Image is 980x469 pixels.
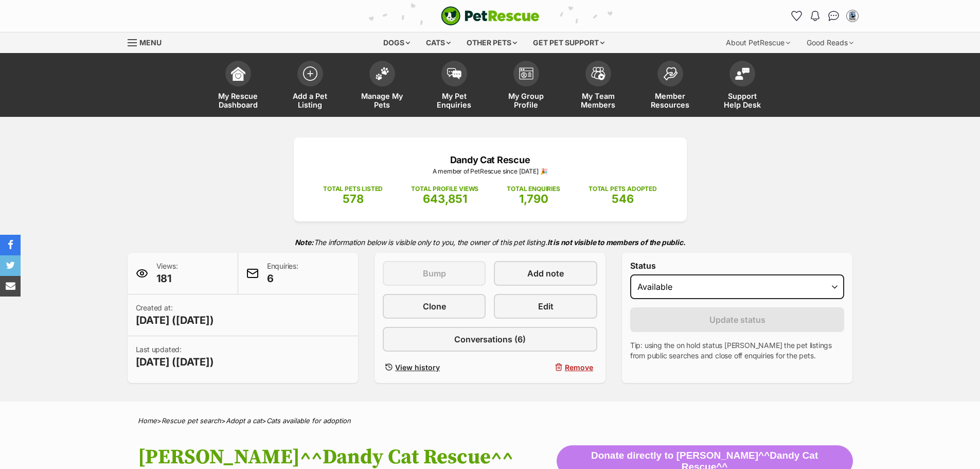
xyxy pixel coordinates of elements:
[309,167,671,176] p: A member of PetRescue since [DATE] 🎉
[375,67,389,80] img: manage-my-pets-icon-02211641906a0b7f246fdf0571729dbe1e7629f14944591b6c1af311fb30b64b.svg
[490,56,562,117] a: My Group Profile
[383,360,486,375] a: View history
[630,340,845,361] p: Tip: using the on hold status [PERSON_NAME] the pet listings from public searches and close off e...
[139,38,162,47] span: Menu
[423,267,446,280] span: Bump
[112,417,868,425] div: > > >
[287,92,333,109] span: Add a Pet Listing
[719,32,797,53] div: About PetRescue
[267,271,298,286] span: 6
[507,184,560,194] p: TOTAL ENQUIRIES
[519,192,548,205] span: 1,790
[447,68,461,79] img: pet-enquiries-icon-7e3ad2cf08bfb03b45e93fb7055b45f3efa6380592205ae92323e6603595dc1f.svg
[538,300,554,312] span: Edit
[323,184,383,194] p: TOTAL PETS LISTED
[419,32,458,53] div: Cats
[663,67,678,81] img: member-resources-icon-8e73f808a243e03378d46382f2149f9095a855e16c252ad45f914b54edf8863c.svg
[274,56,346,117] a: Add a Pet Listing
[719,92,765,109] span: Support Help Desk
[562,56,634,117] a: My Team Members
[526,32,612,53] div: Get pet support
[441,6,540,26] img: logo-cat-932fe2b9b8326f06289b0f2fb663e598f794de774fb13d1741a6617ecf9a85b4.svg
[789,8,861,24] ul: Account quick links
[395,362,440,373] span: View history
[589,184,657,194] p: TOTAL PETS ADOPTED
[630,261,845,270] label: Status
[202,56,274,117] a: My Rescue Dashboard
[411,184,478,194] p: TOTAL PROFILE VIEWS
[826,8,842,24] a: Conversations
[156,271,178,286] span: 181
[565,362,593,373] span: Remove
[215,92,261,109] span: My Rescue Dashboard
[156,261,178,286] p: Views:
[128,32,169,51] a: Menu
[807,8,824,24] button: Notifications
[383,294,486,319] a: Clone
[136,313,214,327] span: [DATE] ([DATE])
[266,416,351,425] a: Cats available for adoption
[799,32,861,53] div: Good Reads
[383,327,597,352] a: Conversations (6)
[136,344,214,369] p: Last updated:
[423,192,467,205] span: 643,851
[376,32,417,53] div: Dogs
[630,307,845,332] button: Update status
[136,355,214,369] span: [DATE] ([DATE])
[128,232,853,253] p: The information below is visible only to you, the owner of this pet listing.
[231,66,245,81] img: dashboard-icon-eb2f2d2d3e046f16d808141f083e7271f6b2e854fb5c12c21221c1fb7104beca.svg
[431,92,477,109] span: My Pet Enquiries
[789,8,805,24] a: Favourites
[423,300,446,312] span: Clone
[612,192,634,205] span: 546
[454,333,526,345] span: Conversations (6)
[136,303,214,327] p: Created at:
[346,56,418,117] a: Manage My Pets
[441,6,540,26] a: PetRescue
[226,416,262,425] a: Adopt a cat
[309,153,671,167] p: Dandy Cat Rescue
[138,416,157,425] a: Home
[418,56,490,117] a: My Pet Enquiries
[735,67,750,80] img: help-desk-icon-fdf02630f3aa405de69fd3d07c3f3aa587a6932b1a1747fa1d2bba05be0121f9.svg
[647,92,693,109] span: Member Resources
[844,8,861,24] button: My account
[162,416,221,425] a: Rescue pet search
[343,192,364,205] span: 578
[575,92,621,109] span: My Team Members
[459,32,524,53] div: Other pets
[828,11,839,21] img: chat-41dd97257d64d25036548639549fe6c8038ab92f7586957e7f3b1b290dea8141.svg
[503,92,549,109] span: My Group Profile
[706,56,778,117] a: Support Help Desk
[267,261,298,286] p: Enquiries:
[138,445,557,469] h1: [PERSON_NAME]^^Dandy Cat Rescue^^
[634,56,706,117] a: Member Resources
[494,294,597,319] a: Edit
[811,11,819,21] img: notifications-46538b983faf8c2785f20acdc204bb7945ddae34d4c08c2a6579f10ce5e182be.svg
[383,261,486,286] button: Bump
[547,238,686,247] strong: It is not visible to members of the public.
[847,11,858,21] img: Melissa Mitchell profile pic
[519,67,533,80] img: group-profile-icon-3fa3cf56718a62981997c0bc7e787c4b2cf8bcc04b72c1350f741eb67cf2f40e.svg
[295,238,314,247] strong: Note:
[359,92,405,109] span: Manage My Pets
[527,267,564,280] span: Add note
[591,67,605,80] img: team-members-icon-5396bd8760b3fe7c0b43da4ab00e1e3bb1a5d9ba89233759b79545d2d3fc5d0d.svg
[303,66,317,81] img: add-pet-listing-icon-0afa8454b4691262ce3f59096e99ab1cd57d4a30225e0717b998d2c9b9846f56.svg
[494,360,597,375] button: Remove
[494,261,597,286] a: Add note
[709,314,765,326] span: Update status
